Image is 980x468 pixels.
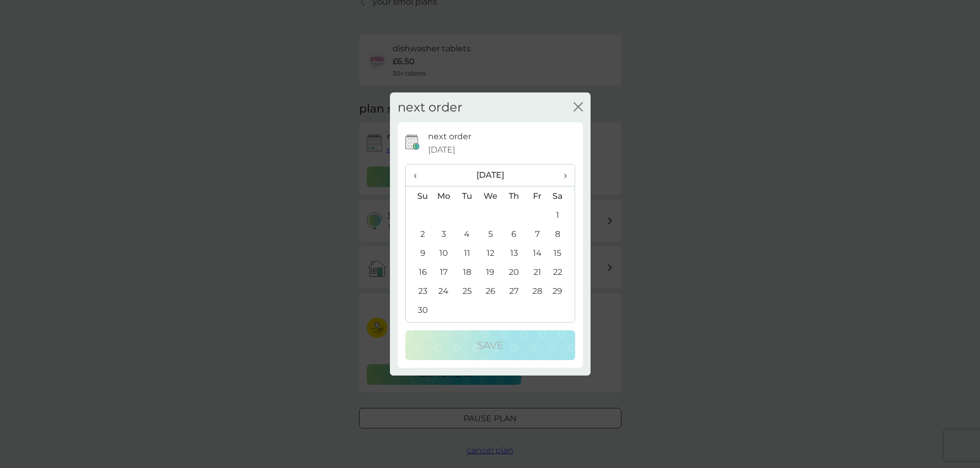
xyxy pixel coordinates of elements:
td: 15 [548,244,574,263]
th: Tu [455,186,478,206]
td: 14 [526,244,549,263]
td: 25 [455,282,478,301]
th: Sa [548,186,574,206]
td: 20 [502,263,525,282]
td: 13 [502,244,525,263]
td: 27 [502,282,525,301]
span: › [556,164,566,186]
td: 18 [455,263,478,282]
td: 23 [406,282,432,301]
th: Su [406,186,432,206]
td: 10 [432,244,456,263]
td: 21 [526,263,549,282]
td: 11 [455,244,478,263]
th: [DATE] [432,164,549,186]
td: 17 [432,263,456,282]
th: Mo [432,186,456,206]
td: 30 [406,301,432,320]
td: 8 [548,224,574,244]
span: [DATE] [428,143,455,157]
td: 24 [432,282,456,301]
button: close [574,102,583,113]
button: Save [405,330,575,360]
td: 16 [406,263,432,282]
td: 3 [432,224,456,244]
th: Fr [526,186,549,206]
td: 6 [502,224,525,244]
td: 29 [548,282,574,301]
td: 7 [526,224,549,244]
td: 12 [478,244,502,263]
h2: next order [398,100,462,115]
th: Th [502,186,525,206]
td: 5 [478,224,502,244]
th: We [478,186,502,206]
td: 28 [526,282,549,301]
td: 22 [548,263,574,282]
span: ‹ [414,164,424,186]
p: Save [477,337,504,353]
td: 2 [406,224,432,244]
td: 26 [478,282,502,301]
td: 19 [478,263,502,282]
td: 1 [548,205,574,224]
td: 9 [406,244,432,263]
td: 4 [455,224,478,244]
p: next order [428,130,471,143]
